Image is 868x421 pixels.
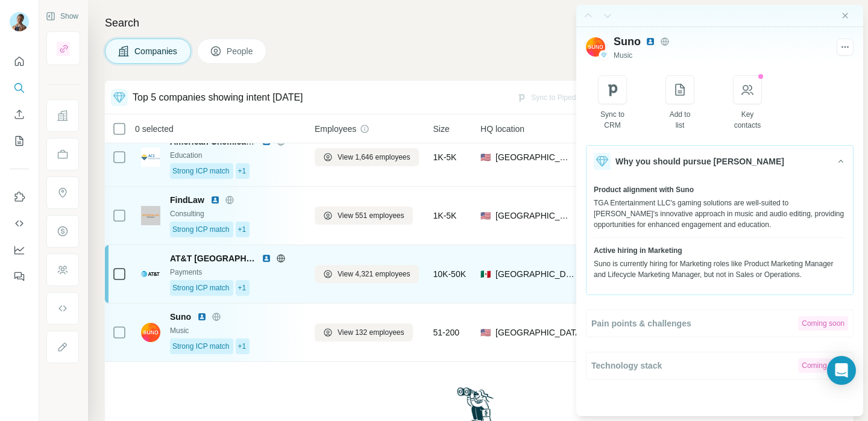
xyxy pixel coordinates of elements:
[594,245,682,256] span: Active hiring in Marketing
[315,148,419,166] button: View 1,646 employees
[141,148,160,167] img: Logo of American Chemical Society
[315,207,413,225] button: View 551 employees
[315,265,419,283] button: View 4,321 employees
[666,109,694,131] div: Add to list
[10,266,29,287] button: Feedback
[170,150,300,161] div: Education
[315,323,413,341] button: View 132 employees
[10,51,29,72] button: Quick start
[172,282,230,293] span: Strong ICP match
[227,45,254,57] span: People
[433,268,466,280] span: 10K-50K
[495,326,601,338] span: [GEOGRAPHIC_DATA], [US_STATE]
[10,104,29,125] button: Enrich CSV
[10,12,29,31] img: Avatar
[338,210,404,221] span: View 551 employees
[599,109,627,131] div: Sync to CRM
[141,323,160,342] img: Logo of Suno
[238,224,247,235] span: +1
[315,123,356,135] span: Employees
[141,271,160,277] img: Logo of AT&T Mexico
[238,341,247,352] span: +1
[170,325,300,336] div: Music
[10,186,29,208] button: Use Surfe on LinkedIn
[170,311,191,323] span: Suno
[133,90,303,105] div: Top 5 companies showing intent [DATE]
[586,37,605,57] img: Logo of Suno
[10,77,29,99] button: Search
[587,352,853,379] button: Technology stackComing soon
[197,312,207,322] img: LinkedIn logo
[210,195,220,205] img: LinkedIn logo
[433,123,450,135] span: Size
[594,198,846,230] div: TGA Entertainment LLC's gaming solutions are well-suited to [PERSON_NAME]'s innovative approach i...
[170,194,204,206] span: FindLaw
[170,252,256,264] span: AT&T [GEOGRAPHIC_DATA]
[170,208,300,219] div: Consulting
[141,206,160,225] img: Logo of FindLaw
[480,268,491,280] span: 🇲🇽
[594,184,694,195] span: Product alignment with Suno
[827,356,856,385] div: Open Intercom Messenger
[433,326,460,338] span: 51-200
[338,327,404,338] span: View 132 employees
[172,341,230,352] span: Strong ICP match
[105,14,854,31] h4: Search
[10,130,29,152] button: My lists
[614,33,641,50] span: Suno
[238,282,247,293] span: +1
[646,37,655,46] img: LinkedIn avatar
[480,326,491,338] span: 🇺🇸
[591,317,691,329] span: Pain points & challenges
[262,254,271,263] img: LinkedIn logo
[338,269,410,279] span: View 4,321 employees
[433,210,457,222] span: 1K-5K
[798,358,848,373] div: Coming soon
[238,166,247,176] span: +1
[10,213,29,234] button: Use Surfe API
[591,360,662,372] span: Technology stack
[135,123,174,135] span: 0 selected
[480,123,524,135] span: HQ location
[495,210,574,222] span: [GEOGRAPHIC_DATA], [US_STATE]
[614,50,828,61] div: Music
[615,155,784,167] span: Why you should pursue [PERSON_NAME]
[495,151,574,163] span: [GEOGRAPHIC_DATA], [US_STATE]
[594,258,846,280] div: Suno is currently hiring for Marketing roles like Product Marketing Manager and Lifecycle Marketi...
[734,109,762,131] div: Key contacts
[495,268,578,280] span: [GEOGRAPHIC_DATA]
[338,152,410,163] span: View 1,646 employees
[10,239,29,261] button: Dashboard
[170,267,300,278] div: Payments
[798,316,848,331] div: Coming soon
[840,11,850,20] button: Close side panel
[37,7,87,25] button: Show
[172,166,230,176] span: Strong ICP match
[480,151,491,163] span: 🇺🇸
[587,146,853,177] button: Why you should pursue [PERSON_NAME]
[587,310,853,337] button: Pain points & challengesComing soon
[134,45,178,57] span: Companies
[480,210,491,222] span: 🇺🇸
[172,224,230,235] span: Strong ICP match
[433,151,457,163] span: 1K-5K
